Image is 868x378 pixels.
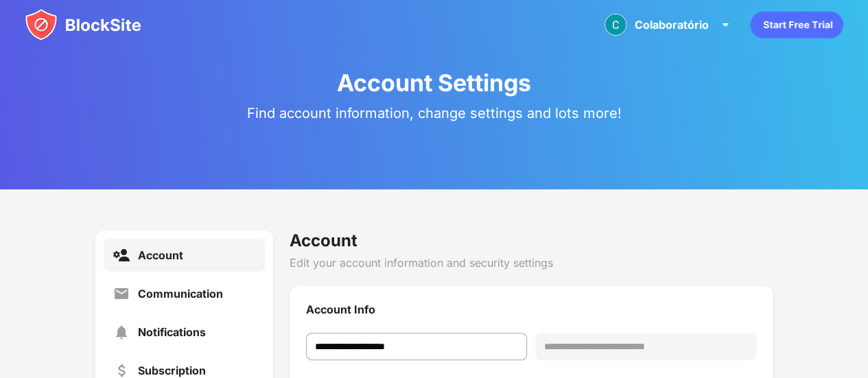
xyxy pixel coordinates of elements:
[104,277,265,310] a: Communication
[290,256,773,270] div: Edit your account information and security settings
[337,69,531,97] div: Account Settings
[138,287,223,300] div: Communication
[104,316,265,349] a: Notifications
[138,325,206,339] div: Notifications
[138,364,206,377] div: Subscription
[750,11,843,38] div: animation
[113,324,130,340] img: settings-notifications.svg
[104,239,265,272] a: Account
[635,18,709,32] div: Colaboratório
[113,247,130,263] img: settings-account-active.svg
[306,303,756,316] div: Account Info
[247,105,622,121] div: Find account information, change settings and lots more!
[25,8,141,41] img: blocksite-icon.svg
[605,14,626,36] img: ACg8ocLv_IeH31HCjehhXhpvjXfHLcRk7fBhWrnXYagSVk7i32R9iA=s96-c
[138,248,183,262] div: Account
[113,285,130,302] img: settings-communication.svg
[290,231,773,250] div: Account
